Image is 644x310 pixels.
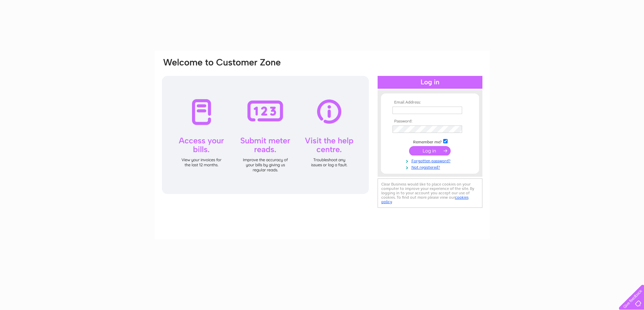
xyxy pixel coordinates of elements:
[391,100,469,105] th: Email Address:
[381,195,469,204] a: cookies policy
[378,178,482,208] div: Clear Business would like to place cookies on your computer to improve your experience of the sit...
[392,164,469,170] a: Not registered?
[392,157,469,164] a: Forgotten password?
[391,119,469,124] th: Password:
[391,138,469,145] td: Remember me?
[409,146,451,156] input: Submit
